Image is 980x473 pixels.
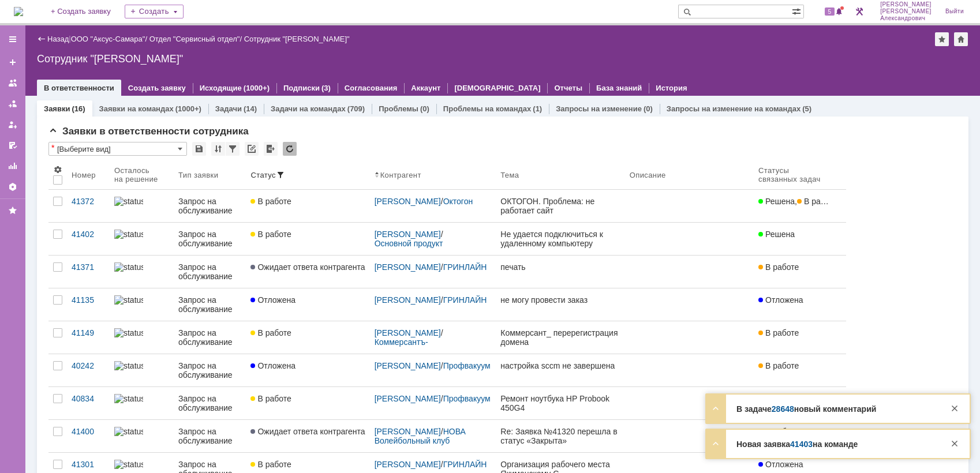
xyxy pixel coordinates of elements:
[283,142,297,156] div: Обновлять список
[72,328,105,337] div: 41149
[72,361,105,370] div: 40242
[375,361,441,370] a: [PERSON_NAME]
[754,256,837,288] a: В работе
[47,35,69,43] a: Назад
[110,420,174,452] a: statusbar-100 (1).png
[754,223,837,255] a: Решена
[226,142,240,156] div: Фильтрация...
[250,427,365,436] span: Ожидает ответа контрагента
[271,104,346,113] a: Задачи на командах
[250,262,365,272] span: Ожидает ответа контрагента
[178,262,241,281] div: Запрос на обслуживание
[500,427,620,445] div: Re: Заявка №41320 перешла в статус «Закрыта»
[72,262,105,272] div: 41371
[802,104,811,113] div: (5)
[114,230,143,239] img: statusbar-100 (1).png
[500,394,620,412] div: Ремонт ноутбука HP Probook 450G4
[110,321,174,354] a: statusbar-100 (1).png
[67,223,110,255] a: 41402
[754,321,837,354] a: В работе
[149,35,240,43] a: Отдел "Сервисный отдел"
[110,190,174,222] a: statusbar-100 (1).png
[3,157,22,175] a: Отчеты
[347,104,365,113] div: (709)
[67,256,110,288] a: 41371
[174,321,246,354] a: Запрос на обслуживание
[792,5,803,16] span: Расширенный поиск
[880,8,932,15] span: [PERSON_NAME]
[556,104,642,113] a: Запросы на изменение
[667,104,801,113] a: Запросы на изменение на командах
[99,104,174,113] a: Заявки на командах
[215,104,242,113] a: Задачи
[71,35,145,43] a: ООО "Аксус-Самара"
[375,197,441,206] a: [PERSON_NAME]
[67,354,110,386] a: 40242
[443,104,531,113] a: Проблемы на командах
[375,460,492,469] div: /
[69,34,70,43] div: |
[200,84,242,92] a: Исходящие
[500,171,519,179] div: Тема
[245,142,259,156] div: Скопировать ссылку на список
[110,387,174,419] a: statusbar-100 (1).png
[443,361,491,370] a: Профвакуум
[246,223,369,255] a: В работе
[935,32,949,46] div: Добавить в избранное
[246,160,369,190] th: Статус
[178,197,241,215] div: Запрос на обслуживание
[264,142,278,156] div: Экспорт списка
[246,321,369,354] a: В работе
[67,160,110,190] th: Номер
[880,15,932,22] span: Александрович
[114,295,143,305] img: statusbar-100 (1).png
[375,361,492,370] div: /
[37,53,968,65] div: Сотрудник "[PERSON_NAME]"
[174,223,246,255] a: Запрос на обслуживание
[375,427,468,445] a: НОВА Волейбольный клуб
[178,427,241,445] div: Запрос на обслуживание
[110,160,174,190] th: Осталось на решение
[3,53,22,72] a: Создать заявку
[246,420,369,452] a: Ожидает ответа контрагента
[375,295,441,305] a: [PERSON_NAME]
[175,104,201,113] div: (1000+)
[67,190,110,222] a: 41372
[178,394,241,412] div: Запрос на обслуживание
[758,166,823,183] div: Статусы связанных задач
[246,354,369,386] a: Отложена
[72,295,105,305] div: 41135
[500,230,620,248] div: Не удается подключиться к удаленному компьютеру
[244,104,257,113] div: (14)
[128,84,186,92] a: Создать заявку
[852,5,866,18] a: Перейти в интерфейс администратора
[758,197,795,206] span: Решена
[246,256,369,288] a: Ожидает ответа контрагента
[758,460,803,469] span: Отложена
[44,84,114,92] a: В ответственности
[178,295,241,314] div: Запрос на обслуживание
[3,115,22,134] a: Мои заявки
[114,262,143,272] img: statusbar-100 (1).png
[420,104,429,113] div: (0)
[114,361,143,370] img: statusbar-15 (1).png
[110,256,174,288] a: statusbar-100 (1).png
[496,321,625,354] a: Коммерсант_ перерегистрация домена
[375,427,492,445] div: /
[954,32,968,46] div: Сделать домашней страницей
[496,387,625,419] a: Ремонт ноутбука HP Probook 450G4
[630,171,666,179] div: Описание
[67,420,110,452] a: 41400
[72,171,96,179] div: Номер
[758,230,795,239] span: Решена
[948,401,962,415] div: Закрыть
[375,394,492,403] div: /
[375,197,492,206] div: /
[375,337,459,356] a: Коммерсантъ-[GEOGRAPHIC_DATA]
[644,104,653,113] div: (0)
[250,197,291,206] span: В работе
[758,197,832,206] div: ,
[67,387,110,419] a: 40834
[250,328,291,337] span: В работе
[14,7,23,16] img: logo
